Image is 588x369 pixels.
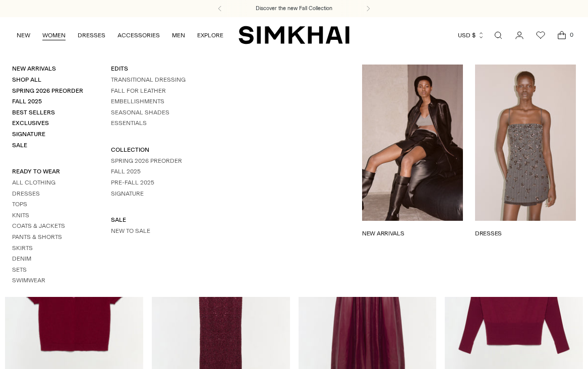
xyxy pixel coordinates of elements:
[458,24,485,46] button: USD $
[509,25,530,45] a: Go to the account page
[488,25,508,45] a: Open search modal
[552,25,572,45] a: Open cart modal
[172,24,185,46] a: MEN
[117,24,160,46] a: ACCESSORIES
[567,30,576,39] span: 0
[17,24,30,46] a: NEW
[239,25,349,45] a: SIMKHAI
[531,25,551,45] a: Wishlist
[42,24,66,46] a: WOMEN
[78,24,105,46] a: DRESSES
[197,24,223,46] a: EXPLORE
[256,5,332,13] a: Discover the new Fall Collection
